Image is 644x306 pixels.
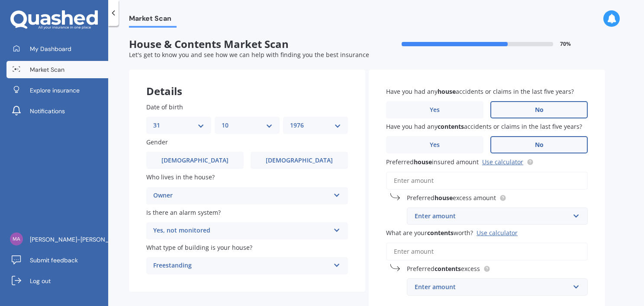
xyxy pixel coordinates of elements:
[386,122,582,131] span: Have you had any accidents or claims in the last five years?
[438,87,456,96] b: house
[153,191,330,201] div: Owner
[386,87,574,96] span: Have you had any accidents or claims in the last five years?
[427,229,454,237] b: contents
[6,231,108,248] a: [PERSON_NAME]-[PERSON_NAME]
[407,194,496,202] span: Preferred excess amount
[30,256,78,265] span: Submit feedback
[477,229,518,237] div: Use calculator
[414,158,432,166] b: house
[30,45,71,53] span: My Dashboard
[129,51,369,59] span: Let's get to know you and see how we can help with finding you the best insurance
[146,173,215,182] span: Who lives in the house?
[6,40,108,57] a: My Dashboard
[266,157,333,164] span: [DEMOGRAPHIC_DATA]
[435,265,461,273] b: contents
[407,265,480,273] span: Preferred excess
[430,141,440,149] span: Yes
[482,158,523,166] a: Use calculator
[161,157,229,164] span: [DEMOGRAPHIC_DATA]
[535,141,544,149] span: No
[30,107,65,115] span: Notifications
[30,86,80,95] span: Explore insurance
[386,229,473,237] span: What are your worth?
[415,211,570,221] div: Enter amount
[146,103,183,111] span: Date of birth
[30,65,64,74] span: Market Scan
[30,235,128,244] span: [PERSON_NAME]-[PERSON_NAME]
[415,282,570,292] div: Enter amount
[30,277,51,285] span: Log out
[430,106,440,114] span: Yes
[146,208,221,217] span: Is there an alarm system?
[386,242,588,261] input: Enter amount
[560,41,571,47] span: 70 %
[386,172,588,190] input: Enter amount
[129,14,177,26] span: Market Scan
[6,102,108,120] a: Notifications
[10,233,23,245] img: 90832ac1eec3c3bc5f8741748ba503bc
[6,272,108,290] a: Log out
[146,138,168,146] span: Gender
[438,122,464,131] b: contents
[6,61,108,78] a: Market Scan
[153,226,330,236] div: Yes, not monitored
[129,70,365,96] div: Details
[6,82,108,99] a: Explore insurance
[129,38,367,51] span: House & Contents Market Scan
[435,194,453,202] b: house
[386,158,479,166] span: Preferred insured amount
[153,261,330,271] div: Freestanding
[6,252,108,269] a: Submit feedback
[146,243,252,252] span: What type of building is your house?
[535,106,544,114] span: No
